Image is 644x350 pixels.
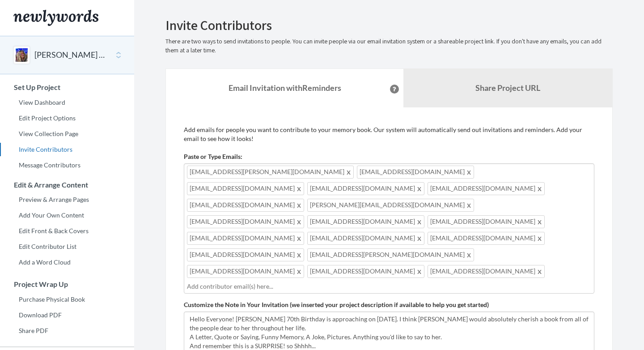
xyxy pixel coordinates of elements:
[307,182,424,195] span: [EMAIL_ADDRESS][DOMAIN_NAME]
[428,265,545,278] span: [EMAIL_ADDRESS][DOMAIN_NAME]
[13,10,98,26] img: Newlywords logo
[187,215,304,228] span: [EMAIL_ADDRESS][DOMAIN_NAME]
[0,83,134,91] h3: Set Up Project
[34,49,107,61] button: [PERSON_NAME] 70th Birthday
[184,152,242,161] label: Paste or Type Emails:
[428,215,545,228] span: [EMAIL_ADDRESS][DOMAIN_NAME]
[229,83,341,93] strong: Email Invitation with Reminders
[187,199,304,212] span: [EMAIL_ADDRESS][DOMAIN_NAME]
[187,166,354,179] span: [EMAIL_ADDRESS][PERSON_NAME][DOMAIN_NAME]
[165,18,613,33] h2: Invite Contributors
[307,248,474,261] span: [EMAIL_ADDRESS][PERSON_NAME][DOMAIN_NAME]
[0,280,134,288] h3: Project Wrap Up
[187,232,304,245] span: [EMAIL_ADDRESS][DOMAIN_NAME]
[0,181,134,189] h3: Edit & Arrange Content
[475,83,540,93] b: Share Project URL
[184,125,594,143] p: Add emails for people you want to contribute to your memory book. Our system will automatically s...
[187,182,304,195] span: [EMAIL_ADDRESS][DOMAIN_NAME]
[428,232,545,245] span: [EMAIL_ADDRESS][DOMAIN_NAME]
[307,215,424,228] span: [EMAIL_ADDRESS][DOMAIN_NAME]
[307,265,424,278] span: [EMAIL_ADDRESS][DOMAIN_NAME]
[307,199,474,212] span: [PERSON_NAME][EMAIL_ADDRESS][DOMAIN_NAME]
[428,182,545,195] span: [EMAIL_ADDRESS][DOMAIN_NAME]
[187,282,591,291] input: Add contributor email(s) here...
[187,265,304,278] span: [EMAIL_ADDRESS][DOMAIN_NAME]
[357,166,474,179] span: [EMAIL_ADDRESS][DOMAIN_NAME]
[307,232,424,245] span: [EMAIL_ADDRESS][DOMAIN_NAME]
[187,248,304,261] span: [EMAIL_ADDRESS][DOMAIN_NAME]
[165,37,613,55] p: There are two ways to send invitations to people. You can invite people via our email invitation ...
[184,300,489,309] label: Customize the Note in Your Invitation (we inserted your project description if available to help ...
